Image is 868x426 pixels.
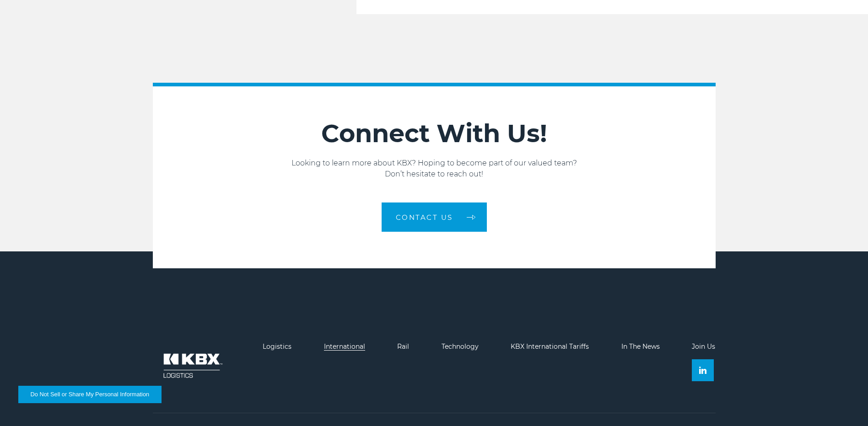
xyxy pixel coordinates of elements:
[621,342,660,351] a: In The News
[263,342,291,351] a: Logistics
[511,342,589,351] a: KBX International Tariffs
[153,158,716,180] p: Looking to learn more about KBX? Hoping to become part of our valued team? Don’t hesitate to reac...
[382,202,487,232] a: Contact us arrow arrow
[153,118,716,149] h2: Connect With Us!
[397,342,409,351] a: Rail
[442,342,479,351] a: Technology
[153,343,231,389] img: kbx logo
[324,342,365,351] a: International
[692,342,715,351] a: Join Us
[822,382,868,426] iframe: Chat Widget
[396,214,453,221] span: Contact us
[699,367,706,374] img: Linkedin
[18,386,162,403] button: Do Not Sell or Share My Personal Information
